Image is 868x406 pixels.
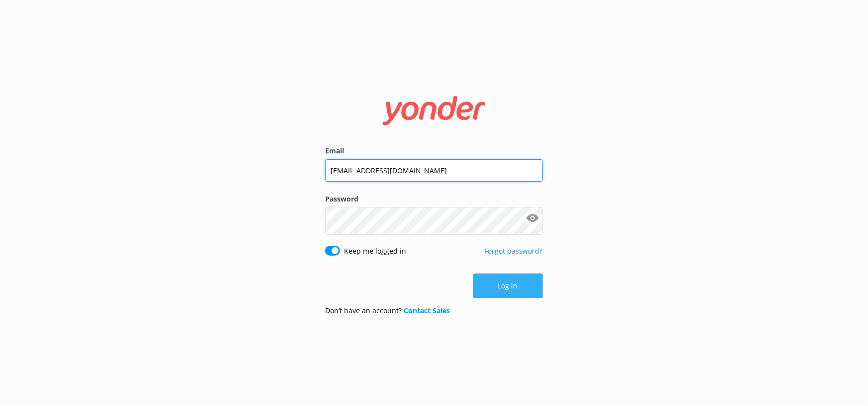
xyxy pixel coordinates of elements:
[344,246,406,257] label: Keep me logged in
[404,306,450,315] a: Contact Sales
[485,246,543,256] a: Forgot password?
[325,194,542,204] label: Password
[523,208,543,228] button: Show password
[473,273,543,298] button: Log in
[325,159,542,182] input: user@emailaddress.com
[325,145,542,156] label: Email
[325,305,450,316] p: Don’t have an account?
